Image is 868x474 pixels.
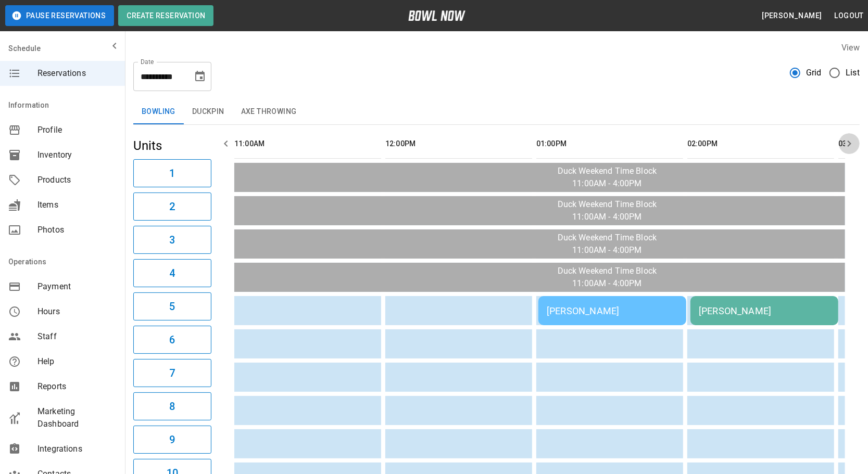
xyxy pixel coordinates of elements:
span: Reports [37,380,117,393]
button: 1 [133,159,211,187]
span: Reservations [37,67,117,80]
th: 01:00PM [536,129,683,159]
button: Create Reservation [118,5,213,26]
button: 5 [133,292,211,321]
h6: 6 [169,331,175,348]
button: [PERSON_NAME] [758,6,826,25]
h6: 1 [169,165,175,182]
th: 12:00PM [385,129,532,159]
span: Staff [37,330,117,343]
button: 4 [133,259,211,287]
span: Profile [37,124,117,136]
button: Bowling [133,99,184,124]
h6: 9 [169,431,175,448]
button: Pause Reservations [5,5,114,26]
div: inventory tabs [133,99,860,124]
span: Marketing Dashboard [37,405,117,430]
div: [PERSON_NAME] [699,305,830,316]
button: 7 [133,359,211,387]
span: Products [37,174,117,186]
h6: 2 [169,198,175,215]
span: Hours [37,305,117,318]
th: 02:00PM [687,129,834,159]
button: 3 [133,226,211,254]
span: Payment [37,280,117,293]
label: View [841,43,860,53]
th: 11:00AM [234,129,381,159]
h6: 7 [169,365,175,381]
button: 6 [133,326,211,354]
button: 8 [133,392,211,420]
h5: Units [133,137,211,154]
span: Integrations [37,443,117,455]
h6: 3 [169,232,175,248]
h6: 5 [169,298,175,315]
button: 9 [133,426,211,454]
h6: 4 [169,265,175,281]
button: Logout [831,6,868,25]
h6: 8 [169,398,175,415]
span: Help [37,355,117,368]
span: List [846,67,860,79]
img: logo [408,10,466,21]
span: Grid [806,67,822,79]
button: 2 [133,193,211,221]
span: Items [37,199,117,211]
button: Axe Throwing [233,99,305,124]
button: Duckpin [184,99,233,124]
span: Photos [37,224,117,236]
span: Inventory [37,149,117,161]
div: [PERSON_NAME] [547,305,678,316]
button: Choose date, selected date is Aug 24, 2025 [190,66,210,87]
